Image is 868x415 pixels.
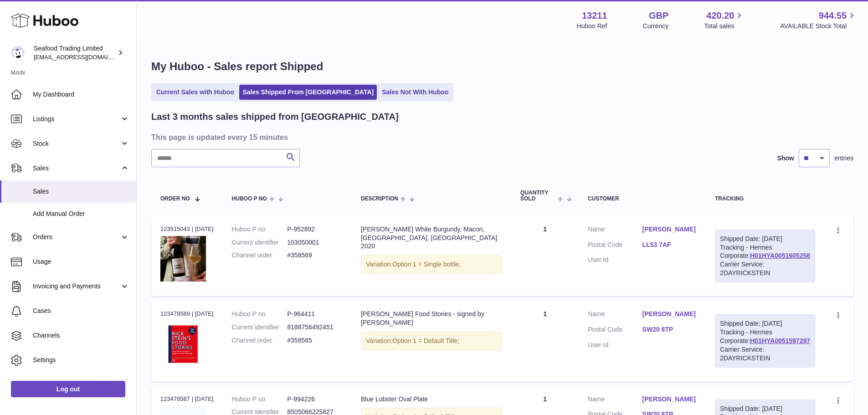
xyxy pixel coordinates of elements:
div: Huboo Ref [577,22,607,31]
a: Current Sales with Huboo [153,85,237,100]
img: Rick-Stein-White-Burgundy.jpg [160,236,206,282]
dt: Current identifier [232,323,288,332]
span: Sales [33,187,129,196]
dt: Huboo P no [232,395,288,404]
span: Quantity Sold [520,190,555,202]
a: Sales Shipped From [GEOGRAPHIC_DATA] [239,85,377,100]
div: Carrier Service: 2DAYRICKSTEIN [720,345,810,363]
dt: Huboo P no [232,225,288,234]
dt: Name [588,310,642,321]
a: 420.20 Total sales [704,10,745,31]
a: Log out [11,381,125,397]
dd: 8188756492451 [287,323,343,332]
div: 123478589 | [DATE] [160,310,214,318]
a: [PERSON_NAME] [642,225,697,234]
h1: My Huboo - Sales report Shipped [151,59,853,74]
div: Variation: [361,255,502,274]
span: 944.55 [819,10,847,22]
span: Orders [33,233,120,241]
dt: User Id [588,256,642,264]
dt: Name [588,395,642,406]
dd: #358565 [287,336,343,345]
span: entries [834,154,853,163]
span: Stock [33,139,120,148]
span: Channels [33,331,129,340]
span: Option 1 = Default Title; [392,337,459,344]
span: Sales [33,164,120,173]
dd: P-994226 [287,395,343,404]
a: Sales Not With Huboo [379,85,452,100]
dt: User Id [588,341,642,349]
div: Currency [643,22,669,31]
dt: Postal Code [588,241,642,251]
span: Total sales [704,22,745,31]
a: 944.55 AVAILABLE Stock Total [780,10,857,31]
span: Listings [33,115,120,123]
span: Order No [160,196,190,202]
span: Settings [33,356,129,364]
h3: This page is updated every 15 minutes [151,132,851,142]
div: Variation: [361,332,502,350]
td: 1 [511,301,579,381]
strong: GBP [649,10,668,22]
div: Tracking [715,196,815,202]
dt: Current identifier [232,238,288,247]
dd: P-952892 [287,225,343,234]
img: RickStein_sFoodStoriesBook.jpg [160,321,206,367]
dd: P-964411 [287,310,343,318]
a: LL53 7AF [642,241,697,249]
h2: Last 3 months sales shipped from [GEOGRAPHIC_DATA] [151,111,399,123]
div: [PERSON_NAME] White Burgundy, Macon, [GEOGRAPHIC_DATA], [GEOGRAPHIC_DATA] 2020 [361,225,502,251]
div: [PERSON_NAME] Food Stories - signed by [PERSON_NAME] [361,310,502,327]
img: internalAdmin-13211@internal.huboo.com [11,46,25,60]
span: Option 1 = Single bottle; [392,261,461,268]
div: Seafood Trading Limited [34,44,116,61]
a: [PERSON_NAME] [642,395,697,404]
div: Tracking - Hermes Corporate: [715,230,815,282]
div: 123478587 | [DATE] [160,395,214,403]
span: Usage [33,257,129,266]
div: Shipped Date: [DATE] [720,405,810,413]
div: Blue Lobster Oval Plate [361,395,502,404]
dd: 103050001 [287,238,343,247]
span: Invoicing and Payments [33,282,120,291]
div: 123515043 | [DATE] [160,225,214,233]
dd: #358569 [287,251,343,260]
span: AVAILABLE Stock Total [780,22,857,31]
span: 420.20 [706,10,734,22]
strong: 13211 [582,10,607,22]
span: Cases [33,307,129,315]
div: Shipped Date: [DATE] [720,319,810,328]
div: Carrier Service: 2DAYRICKSTEIN [720,260,810,277]
dt: Channel order [232,251,288,260]
div: Shipped Date: [DATE] [720,235,810,243]
dt: Channel order [232,336,288,345]
td: 1 [511,216,579,296]
label: Show [777,154,794,163]
a: SW20 8TP [642,325,697,334]
dt: Name [588,225,642,236]
span: My Dashboard [33,90,129,99]
a: H01HYA0051597297 [750,337,810,344]
dt: Postal Code [588,325,642,336]
span: Add Manual Order [33,210,129,218]
dt: Huboo P no [232,310,288,318]
div: Tracking - Hermes Corporate: [715,314,815,367]
a: H01HYA0051605258 [750,252,810,259]
span: [EMAIL_ADDRESS][DOMAIN_NAME] [34,53,134,61]
span: Huboo P no [232,196,267,202]
a: [PERSON_NAME] [642,310,697,318]
span: Description [361,196,398,202]
div: Customer [588,196,697,202]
